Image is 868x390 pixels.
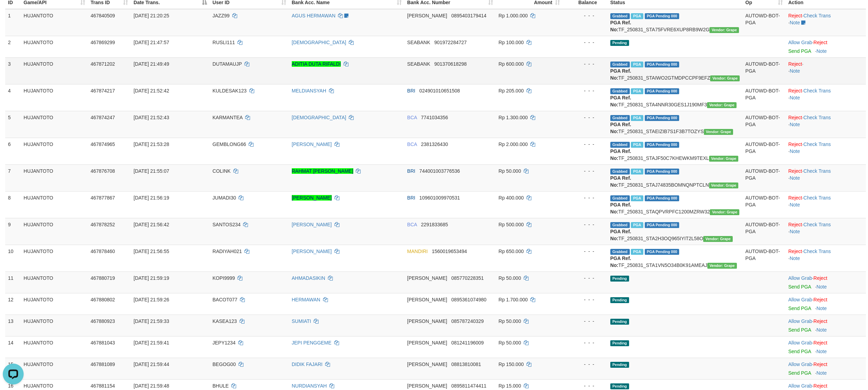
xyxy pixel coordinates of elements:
span: Pending [610,40,629,46]
span: Vendor URL: https://settle31.1velocity.biz [709,156,739,162]
td: · [786,36,866,57]
td: · [786,336,866,358]
span: [DATE] 21:56:55 [134,249,169,254]
a: [DEMOGRAPHIC_DATA] [292,115,346,120]
span: GEMBLONG66 [212,141,246,147]
td: HUJANTOTO [21,191,88,218]
span: Marked by aeori [631,13,643,19]
td: · · [786,191,866,218]
span: [DATE] 21:47:57 [134,40,169,45]
span: PGA Pending [645,222,680,228]
span: [DATE] 21:49:49 [134,61,169,67]
span: 467880923 [91,318,115,324]
a: Reject [788,168,802,174]
span: [DATE] 21:59:41 [134,340,169,346]
td: 11 [5,271,21,293]
a: Reject [788,88,802,94]
span: [PERSON_NAME] [407,13,447,18]
a: JEPI PENGGEME [292,340,331,346]
td: AUTOWD-BOT-PGA [742,164,785,191]
span: 467874217 [91,88,115,94]
a: Allow Grab [788,383,812,389]
span: [PERSON_NAME] [407,340,447,346]
span: 467878460 [91,249,115,254]
div: - - - [565,221,604,228]
a: Check Trans [803,88,831,94]
td: · · [786,218,866,245]
td: 12 [5,293,21,315]
b: PGA Ref. No: [610,255,631,268]
a: Reject [813,318,827,324]
a: Reject [788,222,802,227]
span: SEABANK [407,40,430,45]
span: 467877867 [91,195,115,201]
td: AUTOWD-BOT-PGA [742,84,785,111]
a: Reject [788,115,802,120]
a: AGUS HERMAWAN [292,13,336,18]
td: HUJANTOTO [21,315,88,336]
span: Rp 50.000 [499,168,521,174]
a: AHMADASIKIN [292,275,325,281]
td: · · [786,9,866,36]
a: Check Trans [803,222,831,227]
td: 8 [5,191,21,218]
a: Check Trans [803,115,831,120]
span: · [788,275,813,281]
span: Vendor URL: https://settle31.1velocity.biz [704,129,733,135]
a: Note [817,327,827,333]
span: Copy 2381326430 to clipboard [421,141,448,147]
td: 1 [5,9,21,36]
b: PGA Ref. No: [610,148,631,161]
a: Send PGA [788,349,811,354]
b: PGA Ref. No: [610,122,631,134]
span: RADIYAH021 [212,249,242,254]
a: Check Trans [803,249,831,254]
span: Grabbed [610,195,630,201]
a: Send PGA [788,48,811,54]
span: Pending [610,319,629,325]
span: PGA Pending [645,142,680,148]
span: Marked by aeorizki [631,169,643,174]
span: Copy 024901010651508 to clipboard [419,88,460,94]
td: HUJANTOTO [21,9,88,36]
span: Grabbed [610,62,630,67]
div: - - - [565,361,604,368]
span: Vendor URL: https://settle31.1velocity.biz [709,27,739,33]
td: TF_250831_STAJF50C7KHEWKM9TEXL [608,138,743,164]
span: BCA [407,222,417,227]
span: Copy 2291833685 to clipboard [421,222,448,227]
td: TF_250831_STA4NNR30GES1J190MF3 [608,84,743,111]
span: [DATE] 21:59:19 [134,275,169,281]
span: 467876708 [91,168,115,174]
div: - - - [565,339,604,346]
td: 4 [5,84,21,111]
span: 467881089 [91,361,115,367]
a: Allow Grab [788,275,812,281]
span: KASEA123 [212,318,237,324]
span: Copy 1560019653494 to clipboard [432,249,467,254]
span: PGA Pending [645,88,680,94]
td: HUJANTOTO [21,164,88,191]
div: - - - [565,39,604,46]
a: [PERSON_NAME] [292,141,332,147]
span: Grabbed [610,142,630,148]
span: Copy 901370618298 to clipboard [434,61,467,67]
span: Copy 0895361074980 to clipboard [451,297,487,302]
td: 14 [5,336,21,358]
a: Note [790,202,800,208]
div: - - - [565,87,604,94]
span: Copy 085787240329 to clipboard [451,318,484,324]
span: JAZZ99 [212,13,230,18]
b: PGA Ref. No: [610,175,631,188]
a: ADITIA DUTA RIFALDI [292,61,341,67]
span: Rp 500.000 [499,222,524,227]
td: TF_250831_STAIWO2GTMDPCCPF9EFZ [608,57,743,84]
td: 9 [5,218,21,245]
a: Reject [788,249,802,254]
span: Vendor URL: https://settle31.1velocity.biz [707,263,737,269]
span: [DATE] 21:59:26 [134,297,169,302]
a: Check Trans [803,195,831,201]
a: Reject [813,275,827,281]
span: 467880719 [91,275,115,281]
span: Marked by aeoiskan [631,115,643,121]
